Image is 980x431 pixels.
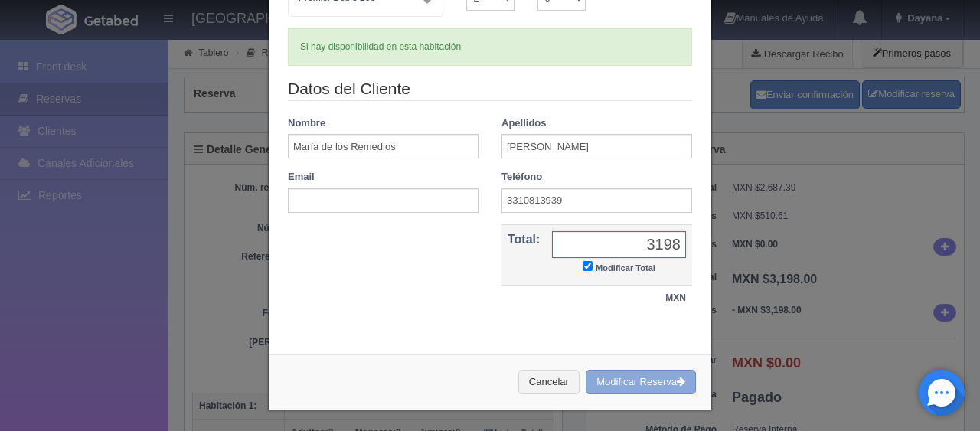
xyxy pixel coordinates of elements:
button: Cancelar [518,370,580,395]
strong: MXN [665,292,686,303]
th: Total: [501,224,546,286]
div: Si hay disponibilidad en esta habitación [288,28,692,66]
legend: Datos del Cliente [288,77,692,101]
label: Teléfono [501,170,542,184]
small: Modificar Total [596,263,655,273]
label: Nombre [288,116,325,131]
button: Modificar Reserva [586,370,696,395]
input: Modificar Total [583,261,593,271]
label: Email [288,170,315,184]
label: Apellidos [501,116,547,131]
